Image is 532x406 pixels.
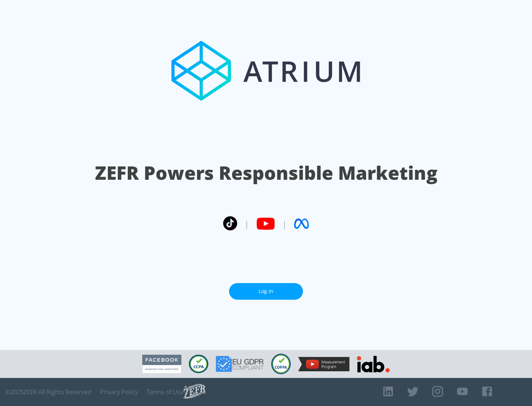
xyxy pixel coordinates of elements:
img: COPPA Compliant [271,354,291,374]
img: Facebook Marketing Partner [142,355,181,374]
a: Log In [229,283,303,300]
span: | [245,218,249,229]
span: | [282,218,287,229]
h1: ZEFR Powers Responsible Marketing [95,160,437,186]
span: © 2025 ZEFR All Rights Reserved [6,388,91,396]
img: YouTube Measurement Program [298,357,349,371]
img: GDPR Compliant [216,356,264,372]
a: Terms of Use [147,388,184,396]
img: CCPA Compliant [189,355,208,373]
img: IAB [357,356,390,372]
a: Privacy Policy [100,388,138,396]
